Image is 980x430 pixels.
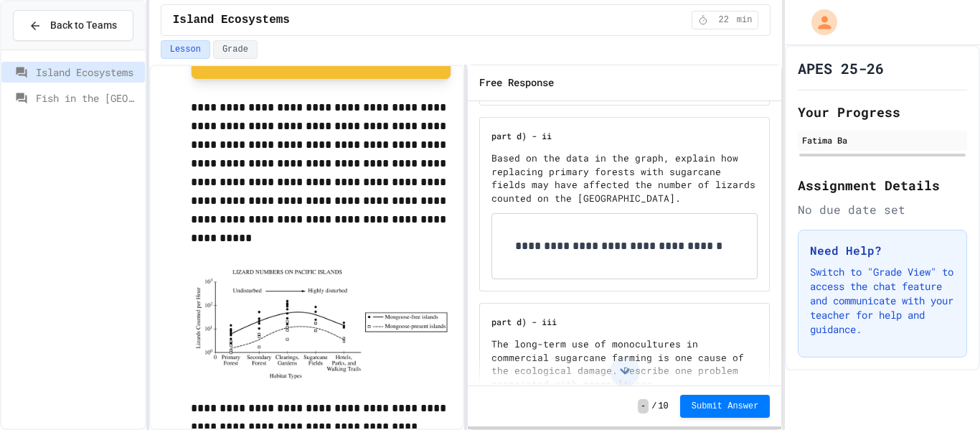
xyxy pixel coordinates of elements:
[712,14,735,26] span: 22
[737,14,753,26] span: min
[798,58,884,78] h1: APES 25-26
[491,315,746,329] h6: part d) - iii
[491,151,758,205] p: Based on the data in the graph, explain how replacing primary forests with sugarcane fields may h...
[213,40,258,59] button: Grade
[173,11,290,29] span: Island Ecosystems
[798,102,967,122] h2: Your Progress
[802,134,963,146] div: Fatima Ba
[36,90,139,106] span: Fish in the [GEOGRAPHIC_DATA]
[161,40,210,59] button: Lesson
[798,201,967,218] div: No due date set
[798,175,967,195] h2: Assignment Details
[680,395,771,418] button: Submit Answer
[810,242,955,259] h3: Need Help?
[651,401,656,412] span: /
[36,65,139,80] span: Island Ecosystems
[810,265,955,337] p: Switch to "Grade View" to access the chat feature and communicate with your teacher for help and ...
[491,129,746,143] h6: part d) - ii
[638,399,649,413] span: -
[796,6,841,39] div: My Account
[479,74,554,92] h6: Free Response
[491,337,758,391] p: The long-term use of monocultures in commercial sugarcane farming is one cause of the ecological ...
[13,10,133,41] button: Back to Teams
[692,401,759,412] span: Submit Answer
[50,18,117,33] span: Back to Teams
[658,401,668,412] span: 10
